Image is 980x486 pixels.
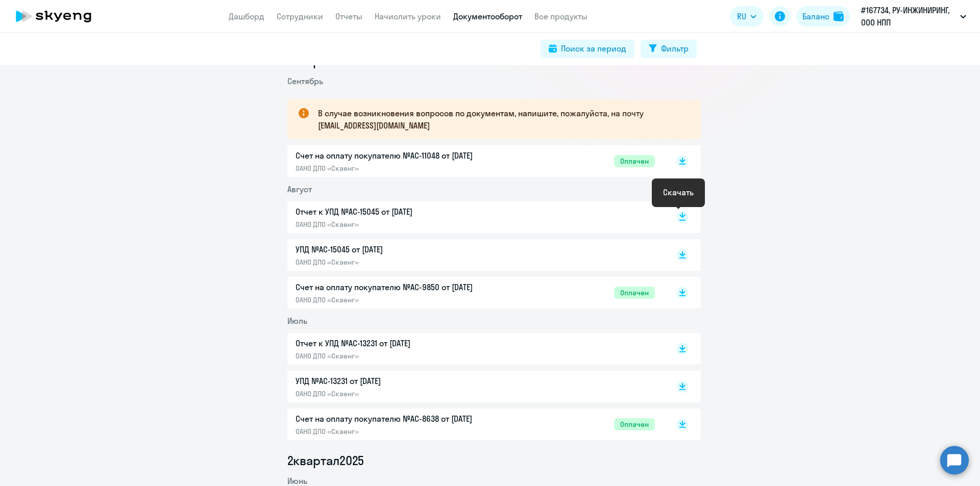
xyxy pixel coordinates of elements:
a: Документооборот [453,11,522,21]
a: Счет на оплату покупателю №AC-11048 от [DATE]ОАНО ДПО «Скаенг»Оплачен [296,149,655,173]
button: #167734, РУ-ИНЖИНИРИНГ, ООО НПП [856,4,971,29]
span: Оплачен [614,418,655,430]
a: УПД №AC-13231 от [DATE]ОАНО ДПО «Скаенг» [296,375,655,398]
a: Начислить уроки [375,11,441,21]
span: Оплачен [614,155,655,167]
button: Балансbalance [796,6,850,27]
span: Август [287,184,312,194]
p: УПД №AC-13231 от [DATE] [296,375,510,387]
span: Июнь [287,476,307,486]
p: ОАНО ДПО «Скаенг» [296,295,510,304]
a: Отчет к УПД №AC-15045 от [DATE]ОАНО ДПО «Скаенг» [296,206,655,229]
div: Поиск за период [561,42,626,55]
p: ОАНО ДПО «Скаенг» [296,389,510,398]
p: УПД №AC-15045 от [DATE] [296,243,510,255]
p: Счет на оплату покупателю №AC-11048 от [DATE] [296,149,510,162]
button: Поиск за период [541,40,634,58]
p: ОАНО ДПО «Скаенг» [296,351,510,361]
a: Дашборд [229,11,264,21]
button: RU [730,6,764,27]
a: Отчет к УПД №AC-13231 от [DATE]ОАНО ДПО «Скаенг» [296,337,655,361]
div: Фильтр [661,42,689,55]
p: ОАНО ДПО «Скаенг» [296,427,510,436]
p: ОАНО ДПО «Скаенг» [296,164,510,173]
a: Отчеты [335,11,362,21]
li: 2 квартал 2025 [287,452,701,469]
p: ОАНО ДПО «Скаенг» [296,220,510,229]
a: УПД №AC-15045 от [DATE]ОАНО ДПО «Скаенг» [296,243,655,267]
span: Сентябрь [287,76,323,86]
span: RU [737,10,746,22]
p: ОАНО ДПО «Скаенг» [296,258,510,267]
div: Баланс [802,10,829,22]
p: Счет на оплату покупателю №AC-8638 от [DATE] [296,413,510,425]
a: Сотрудники [277,11,323,21]
span: Оплачен [614,287,655,299]
p: #167734, РУ-ИНЖИНИРИНГ, ООО НПП [861,4,956,29]
p: Счет на оплату покупателю №AC-9850 от [DATE] [296,281,510,293]
a: Счет на оплату покупателю №AC-9850 от [DATE]ОАНО ДПО «Скаенг»Оплачен [296,281,655,304]
img: balance [834,11,844,21]
p: Отчет к УПД №AC-13231 от [DATE] [296,337,510,349]
button: Фильтр [641,40,697,58]
span: Июль [287,316,307,326]
p: В случае возникновения вопросов по документам, напишите, пожалуйста, на почту [EMAIL_ADDRESS][DOM... [318,107,682,132]
a: Все продукты [534,11,587,21]
div: Скачать [663,186,694,198]
a: Счет на оплату покупателю №AC-8638 от [DATE]ОАНО ДПО «Скаенг»Оплачен [296,413,655,436]
p: Отчет к УПД №AC-15045 от [DATE] [296,206,510,218]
